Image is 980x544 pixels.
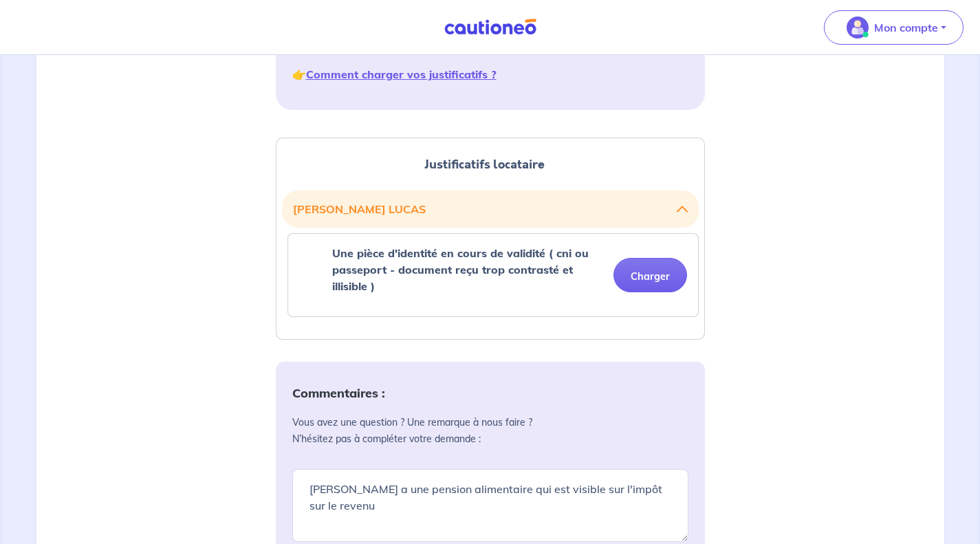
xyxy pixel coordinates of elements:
[292,469,688,542] textarea: [PERSON_NAME] a une pension alimentaire qui est visible sur l'impôt sur le revenu
[847,17,869,39] img: illu_account_valid_menu.svg
[292,66,688,83] p: 👉
[332,246,589,293] strong: Une pièce d'identité en cours de validité ( cni ou passeport - document reçu trop contrasté et il...
[824,10,963,45] button: illu_account_valid_menu.svgMon compte
[292,414,688,447] p: Vous avez une question ? Une remarque à nous faire ? N’hésitez pas à compléter votre demande :
[293,196,688,222] button: [PERSON_NAME] LUCAS
[874,19,938,36] p: Mon compte
[439,19,542,36] img: Cautioneo
[292,385,385,401] strong: Commentaires :
[424,155,545,173] span: Justificatifs locataire
[613,258,687,292] button: Charger
[287,233,699,317] div: categoryName: une-piece-didentite-en-cours-de-validite-cni-ou-passeport-document-recu-trop-contra...
[306,67,497,81] a: Comment charger vos justificatifs ?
